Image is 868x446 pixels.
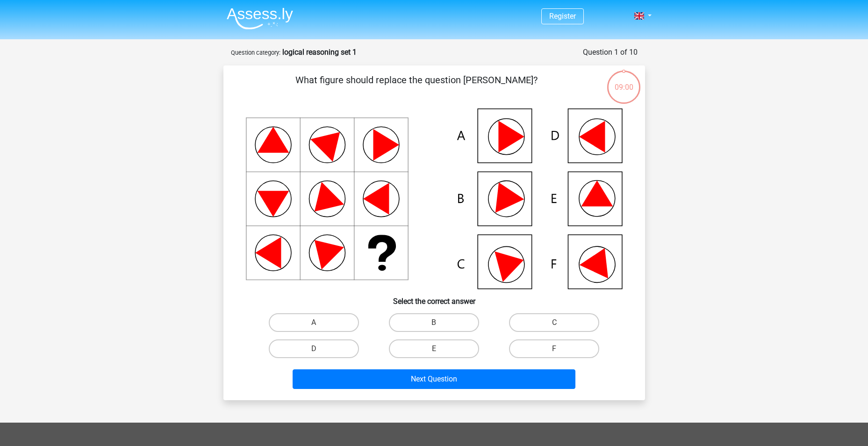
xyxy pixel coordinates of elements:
[389,339,479,358] label: E
[606,70,641,93] div: 09:00
[238,289,630,306] h6: Select the correct answer
[269,339,359,358] label: D
[282,48,357,57] strong: logical reasoning set 1
[238,73,595,101] p: What figure should replace the question [PERSON_NAME]?
[269,313,359,332] label: A
[509,313,599,332] label: C
[509,339,599,358] label: F
[583,47,638,58] div: Question 1 of 10
[231,49,280,56] small: Question category:
[549,12,576,21] a: Register
[227,7,293,29] img: Assessly
[389,313,479,332] label: B
[293,369,575,389] button: Next Question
